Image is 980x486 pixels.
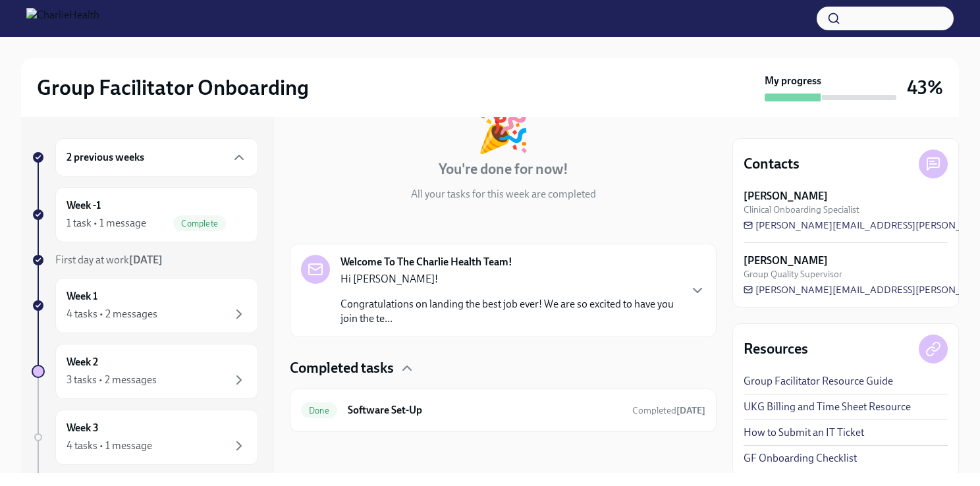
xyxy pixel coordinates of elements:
[32,344,258,399] a: Week 23 tasks • 2 messages
[26,8,99,29] img: CharlieHealth
[37,74,309,101] h2: Group Facilitator Onboarding
[744,203,859,216] span: Clinical Onboarding Specialist
[744,154,800,174] h4: Contacts
[744,374,893,389] a: Group Facilitator Resource Guide
[744,425,864,440] a: How to Submit an IT Ticket
[907,76,943,99] h3: 43%
[744,339,808,359] h4: Resources
[67,289,97,304] h6: Week 1
[67,355,98,369] h6: Week 2
[67,373,157,387] div: 3 tasks • 2 messages
[301,400,705,421] a: DoneSoftware Set-UpCompleted[DATE]
[67,198,101,213] h6: Week -1
[411,187,596,202] p: All your tasks for this week are completed
[632,405,705,416] span: Completed
[67,307,157,321] div: 4 tasks • 2 messages
[340,272,679,286] p: Hi [PERSON_NAME]!
[744,400,911,414] a: UKG Billing and Time Sheet Resource
[301,406,337,416] span: Done
[765,74,821,88] strong: My progress
[32,410,258,465] a: Week 34 tasks • 1 message
[340,255,512,269] strong: Welcome To The Charlie Health Team!
[32,187,258,242] a: Week -11 task • 1 messageComplete
[744,254,828,268] strong: [PERSON_NAME]
[632,404,705,417] span: August 2nd, 2025 18:51
[439,159,568,179] h4: You're done for now!
[173,219,226,229] span: Complete
[744,189,828,203] strong: [PERSON_NAME]
[744,268,842,281] span: Group Quality Supervisor
[55,138,258,176] div: 2 previous weeks
[290,358,394,378] h4: Completed tasks
[32,278,258,333] a: Week 14 tasks • 2 messages
[67,150,144,165] h6: 2 previous weeks
[67,421,99,435] h6: Week 3
[676,405,705,416] strong: [DATE]
[290,358,717,378] div: Completed tasks
[476,108,530,151] div: 🎉
[129,254,163,266] strong: [DATE]
[67,439,152,453] div: 4 tasks • 1 message
[340,297,679,326] p: Congratulations on landing the best job ever! We are so excited to have you join the te...
[744,451,857,466] a: GF Onboarding Checklist
[348,403,622,418] h6: Software Set-Up
[67,216,146,230] div: 1 task • 1 message
[32,253,258,267] a: First day at work[DATE]
[55,254,163,266] span: First day at work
